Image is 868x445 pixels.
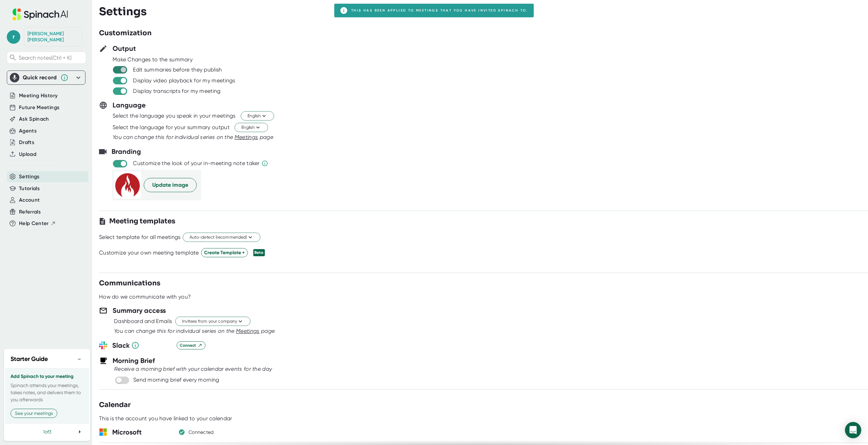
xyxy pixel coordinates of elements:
[19,185,40,193] button: Tutorials
[19,127,37,135] button: Agents
[248,113,267,119] span: English
[19,104,59,112] button: Future Meetings
[112,340,172,350] h3: Slack
[114,328,275,334] i: You can change this for individual series on the page
[114,171,141,199] img: picture
[133,66,222,73] div: Edit summaries before they publish
[11,382,84,403] p: Spinach attends your meetings, takes notes, and delivers them to you afterwards
[109,216,175,226] h3: Meeting templates
[10,71,82,84] div: Quick record
[241,124,261,131] span: English
[99,415,232,422] div: This is the account you have linked to your calendar
[113,43,136,54] h3: Output
[43,429,51,434] span: 1 of 3
[180,342,202,348] span: Connect
[99,294,191,300] div: How do we communicate with you?
[236,328,260,334] span: Meetings
[112,427,172,437] h3: Microsoft
[113,56,868,63] div: Make Changes to the summary
[112,146,141,157] h3: Branding
[19,150,36,158] button: Upload
[113,305,166,316] h3: Summary access
[19,220,56,227] button: Help Center
[99,249,199,256] div: Customize your own meeting template
[152,181,188,189] span: Update image
[133,377,219,383] div: Send morning brief every morning
[11,355,48,364] h2: Starter Guide
[113,100,146,110] h3: Language
[99,5,147,18] h3: Settings
[19,173,40,181] button: Settings
[27,31,78,43] div: Ryan Nealy
[175,317,251,326] button: Invitees from your company
[253,249,265,256] div: Beta
[235,123,268,132] button: English
[19,115,49,123] button: Ask Spinach
[113,113,236,119] div: Select the language you speak in your meetings
[845,422,861,438] div: Open Intercom Messenger
[183,233,260,242] button: Auto-detect (recommended)
[114,318,172,325] div: Dashboard and Emails
[7,30,20,44] span: r
[19,220,49,227] span: Help Center
[201,248,248,257] button: Create Template +
[23,74,57,81] div: Quick record
[11,409,57,418] button: See your meetings
[19,196,40,204] button: Account
[19,208,41,216] button: Referrals
[241,112,274,121] button: English
[236,327,260,335] button: Meetings
[133,77,235,84] div: Display video playback for my meetings
[190,234,254,241] span: Auto-detect (recommended)
[99,278,160,288] h3: Communications
[75,354,84,364] button: −
[204,249,245,256] span: Create Template +
[133,88,220,95] div: Display transcripts for my meeting
[114,366,272,372] i: Receive a morning brief with your calendar events for the day
[182,318,244,325] span: Invitees from your company
[19,55,72,61] span: Search notes (Ctrl + K)
[113,124,230,131] div: Select the language for your summary output
[177,341,205,349] button: Connect
[189,429,214,436] div: Connected
[113,134,273,140] i: You can change this for individual series on the page
[113,356,155,366] h3: Morning Brief
[99,234,181,241] div: Select template for all meetings
[235,134,258,140] span: Meetings
[99,400,131,410] h3: Calendar
[144,178,197,192] button: Update image
[133,160,259,167] div: Customize the look of your in-meeting note taker
[19,92,58,100] button: Meeting History
[99,28,152,38] h3: Customization
[19,139,34,146] button: Drafts
[11,374,84,379] h3: Add Spinach to your meeting
[235,133,258,141] button: Meetings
